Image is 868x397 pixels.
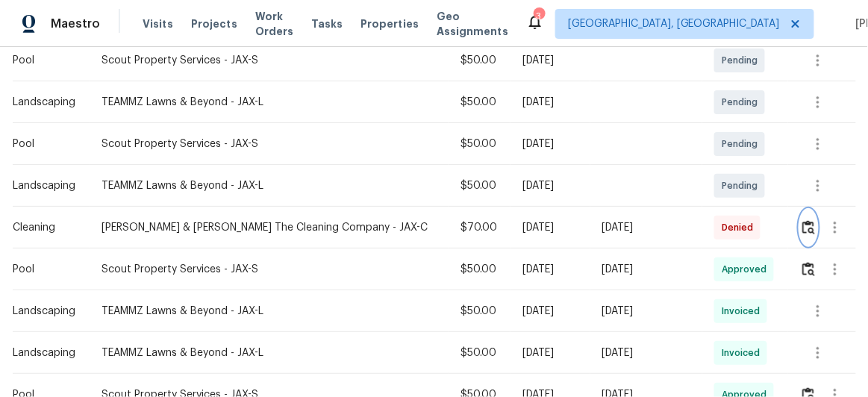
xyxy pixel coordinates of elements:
div: Landscaping [13,95,78,110]
button: Review Icon [800,210,817,246]
span: Invoiced [722,304,766,319]
div: Cleaning [13,220,78,235]
div: [DATE] [522,304,578,319]
div: [DATE] [602,346,691,360]
div: [DATE] [522,178,578,193]
div: [DATE] [602,220,691,235]
span: Maestro [51,16,100,31]
span: Denied [722,220,759,235]
div: $70.00 [460,220,499,235]
button: Review Icon [800,251,817,287]
div: TEAMMZ Lawns & Beyond - JAX-L [102,95,437,110]
div: Landscaping [13,346,78,360]
img: Review Icon [802,262,815,276]
span: Pending [722,178,764,193]
div: $50.00 [460,137,499,151]
span: Approved [722,262,772,277]
div: [DATE] [522,95,578,110]
div: Scout Property Services - JAX-S [102,137,437,151]
div: [DATE] [602,262,691,277]
div: [DATE] [522,220,578,235]
div: 3 [534,9,544,24]
div: $50.00 [460,304,499,319]
div: $50.00 [460,346,499,360]
div: $50.00 [460,53,499,68]
span: Tasks [311,19,343,29]
span: Visits [143,16,173,31]
div: [DATE] [522,137,578,151]
div: [DATE] [602,304,691,319]
div: [PERSON_NAME] & [PERSON_NAME] The Cleaning Company - JAX-C [102,220,437,235]
span: Pending [722,95,764,110]
div: [DATE] [522,346,578,360]
span: Invoiced [722,346,766,360]
span: Pending [722,53,764,68]
div: [DATE] [522,262,578,277]
div: $50.00 [460,262,499,277]
div: $50.00 [460,178,499,193]
div: Landscaping [13,304,78,319]
img: Review Icon [802,220,815,234]
div: TEAMMZ Lawns & Beyond - JAX-L [102,178,437,193]
div: Pool [13,137,78,151]
span: Geo Assignments [437,9,508,39]
div: Scout Property Services - JAX-S [102,53,437,68]
span: Pending [722,137,764,151]
div: Landscaping [13,178,78,193]
div: Pool [13,53,78,68]
div: $50.00 [460,95,499,110]
span: [GEOGRAPHIC_DATA], [GEOGRAPHIC_DATA] [568,16,780,31]
div: TEAMMZ Lawns & Beyond - JAX-L [102,304,437,319]
div: TEAMMZ Lawns & Beyond - JAX-L [102,346,437,360]
div: [DATE] [522,53,578,68]
div: Scout Property Services - JAX-S [102,262,437,277]
div: Pool [13,262,78,277]
span: Properties [360,16,419,31]
span: Work Orders [255,9,293,39]
span: Projects [191,16,237,31]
